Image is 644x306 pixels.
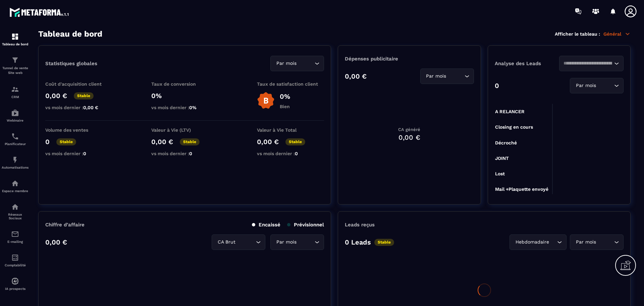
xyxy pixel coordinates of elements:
div: Search for option [559,56,624,71]
a: schedulerschedulerPlanificateur [2,127,29,151]
p: Prévisionnel [287,222,324,228]
p: Stable [74,92,94,99]
tspan: Lost [495,171,505,176]
p: Leads reçus [345,222,375,228]
img: formation [11,56,19,64]
p: Chiffre d’affaire [45,222,85,228]
p: E-mailing [2,240,29,244]
a: automationsautomationsWebinaire [2,104,29,127]
p: 0,00 € [345,72,367,80]
p: Réseaux Sociaux [2,213,29,220]
p: Statistiques globales [45,60,97,67]
p: vs mois dernier : [257,151,324,156]
input: Search for option [597,82,612,89]
p: Valeur à Vie Total [257,127,324,133]
p: Espace membre [2,189,29,193]
p: Automatisations [2,166,29,169]
img: scheduler [11,132,19,140]
span: 0 [83,151,86,156]
p: Stable [180,138,200,145]
input: Search for option [237,238,254,246]
img: b-badge-o.b3b20ee6.svg [257,92,275,110]
img: automations [11,109,19,117]
p: Planificateur [2,142,29,146]
tspan: Décroché [495,140,517,145]
div: Search for option [570,234,624,250]
p: IA prospects [2,287,29,291]
p: vs mois dernier : [45,151,112,156]
p: Taux de satisfaction client [257,81,324,87]
p: 0% [280,92,290,100]
p: Comptabilité [2,263,29,267]
span: 0,00 € [83,105,98,110]
span: CA Brut [216,238,237,246]
img: formation [11,85,19,93]
a: emailemailE-mailing [2,225,29,249]
div: Search for option [270,56,324,71]
p: Tunnel de vente Site web [2,66,29,75]
p: Stable [285,138,305,145]
p: Général [603,31,631,37]
img: social-network [11,203,19,211]
input: Search for option [597,238,612,246]
p: vs mois dernier : [45,105,112,110]
input: Search for option [448,73,463,80]
tspan: A RELANCER [495,109,525,114]
span: Par mois [425,73,448,80]
input: Search for option [298,60,313,67]
p: CRM [2,95,29,99]
p: 0,00 € [45,238,67,246]
img: automations [11,156,19,164]
img: automations [11,179,19,187]
p: Taux de conversion [151,81,218,87]
span: Par mois [574,82,597,89]
h3: Tableau de bord [38,29,102,39]
p: 0% [151,92,218,100]
span: Par mois [275,238,298,246]
p: Valeur à Vie (LTV) [151,127,218,133]
p: 0 [45,138,50,146]
a: formationformationTunnel de vente Site web [2,51,29,80]
span: Par mois [574,238,597,246]
p: Dépenses publicitaire [345,56,474,62]
a: formationformationCRM [2,80,29,104]
p: vs mois dernier : [151,105,218,110]
p: vs mois dernier : [151,151,218,156]
img: logo [9,6,70,18]
p: Coût d'acquisition client [45,81,112,87]
input: Search for option [298,238,313,246]
p: 0 [495,82,499,90]
p: 0,00 € [45,92,67,100]
img: accountant [11,254,19,262]
a: automationsautomationsEspace membre [2,174,29,198]
p: Volume des ventes [45,127,112,133]
span: Hebdomadaire [514,238,550,246]
input: Search for option [550,238,555,246]
p: 0,00 € [151,138,173,146]
a: automationsautomationsAutomatisations [2,151,29,174]
tspan: JOINT [495,156,509,161]
div: Search for option [420,69,474,84]
p: Stable [56,138,76,145]
a: accountantaccountantComptabilité [2,249,29,272]
p: Bien [280,104,290,109]
div: Search for option [509,234,567,250]
p: 0 Leads [345,238,371,246]
p: Afficher le tableau : [555,31,600,37]
div: Search for option [570,78,624,93]
img: automations [11,277,19,285]
p: Analyse des Leads [495,60,559,67]
span: 0% [189,105,197,110]
span: 0 [295,151,298,156]
tspan: Closing en cours [495,124,533,130]
a: formationformationTableau de bord [2,28,29,51]
div: Search for option [212,234,265,250]
p: Webinaire [2,119,29,122]
p: Tableau de bord [2,42,29,46]
img: formation [11,33,19,41]
img: email [11,230,19,238]
p: 0,00 € [257,138,279,146]
input: Search for option [563,60,612,67]
p: Stable [374,239,394,246]
p: Encaissé [252,222,280,228]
